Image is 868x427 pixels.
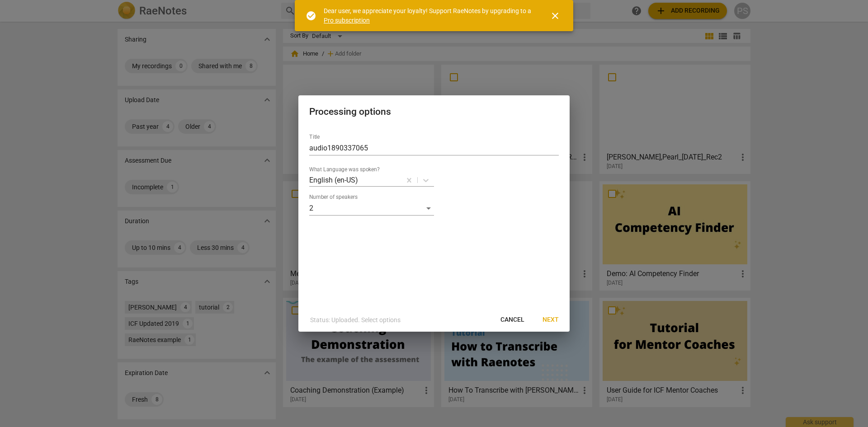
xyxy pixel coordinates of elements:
[309,175,358,185] p: English (en-US)
[542,315,559,324] span: Next
[500,315,524,324] span: Cancel
[310,315,401,325] p: Status: Uploaded. Select options
[324,6,533,25] div: Dear user, we appreciate your loyalty! Support RaeNotes by upgrading to a
[309,167,380,172] label: What Language was spoken?
[550,10,561,21] span: close
[309,134,320,140] label: Title
[309,201,434,216] div: 2
[324,17,370,24] a: Pro subscription
[544,5,566,27] button: Close
[309,194,358,200] label: Number of speakers
[309,106,559,117] h2: Processing options
[306,10,316,21] span: check_circle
